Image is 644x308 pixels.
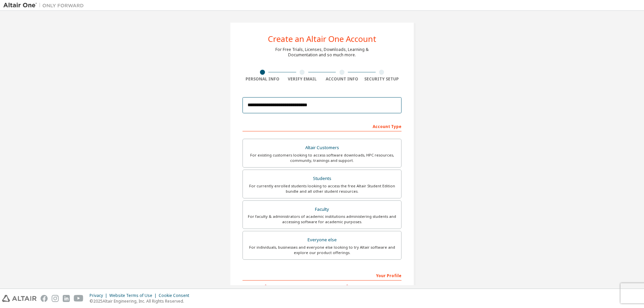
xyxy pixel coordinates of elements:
div: Everyone else [247,235,397,245]
div: For individuals, businesses and everyone else looking to try Altair software and explore our prod... [247,245,397,255]
div: Website Terms of Use [109,293,159,298]
img: altair_logo.svg [2,295,37,302]
div: Altair Customers [247,143,397,152]
div: Privacy [90,293,109,298]
div: For existing customers looking to access software downloads, HPC resources, community, trainings ... [247,152,397,163]
div: Faculty [247,205,397,214]
div: For Free Trials, Licenses, Downloads, Learning & Documentation and so much more. [275,47,369,58]
div: Create an Altair One Account [268,35,376,43]
label: Last Name [324,284,401,289]
p: © 2025 Altair Engineering, Inc. All Rights Reserved. [90,298,193,304]
div: Security Setup [362,76,402,82]
img: youtube.svg [74,295,84,302]
div: Account Info [322,76,362,82]
div: For currently enrolled students looking to access the free Altair Student Edition bundle and all ... [247,183,397,194]
div: Your Profile [243,270,401,281]
div: For faculty & administrators of academic institutions administering students and accessing softwa... [247,214,397,225]
img: linkedin.svg [63,295,70,302]
img: instagram.svg [52,295,59,302]
div: Verify Email [282,76,322,82]
label: First Name [243,284,320,289]
img: Altair One [3,2,87,9]
div: Account Type [243,121,401,131]
div: Cookie Consent [159,293,193,298]
div: Students [247,174,397,183]
img: facebook.svg [41,295,48,302]
div: Personal Info [243,76,282,82]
